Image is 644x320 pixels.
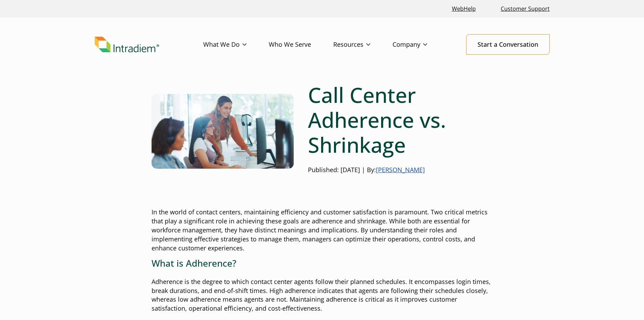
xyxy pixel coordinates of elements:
a: Link to homepage of Intradiem [95,37,203,53]
img: Intradiem [95,37,159,53]
p: Published: [DATE] | By: [308,166,493,175]
h1: Call Center Adherence vs. Shrinkage [308,82,493,157]
a: Customer Support [498,1,552,16]
h3: What is Adherence? [152,258,493,269]
a: Who We Serve [269,35,333,55]
a: Resources [333,35,393,55]
a: Company [393,35,449,55]
a: Start a Conversation [466,34,550,55]
a: Link opens in a new window [449,1,479,16]
a: [PERSON_NAME] [376,166,425,174]
p: In the world of contact centers, maintaining efficiency and customer satisfaction is paramount. T... [152,208,493,253]
p: Adherence is the degree to which contact center agents follow their planned schedules. It encompa... [152,277,493,313]
a: What We Do [203,35,269,55]
img: 3 women in contact center looking at computers discussing adherence vs shrinkage [152,94,294,169]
